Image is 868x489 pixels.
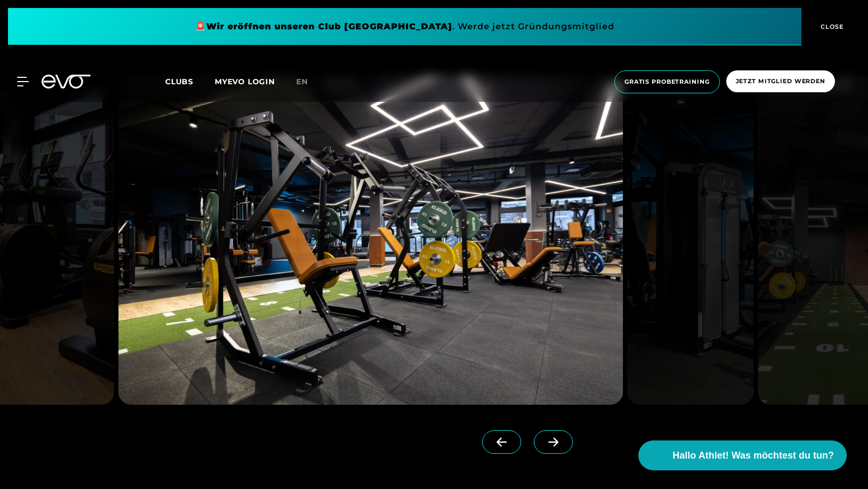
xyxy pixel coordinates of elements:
span: Gratis Probetraining [624,77,710,86]
a: en [296,76,321,88]
img: evofitness [118,76,623,405]
span: Hallo Athlet! Was möchtest du tun? [672,448,834,463]
span: CLOSE [818,22,844,31]
span: en [296,77,308,86]
span: Clubs [165,77,193,86]
button: CLOSE [801,8,860,45]
a: Clubs [165,76,215,86]
a: MYEVO LOGIN [215,77,275,86]
a: Jetzt Mitglied werden [723,70,838,93]
span: Jetzt Mitglied werden [736,77,825,86]
a: Gratis Probetraining [611,70,723,93]
img: evofitness [628,76,754,405]
button: Hallo Athlet! Was möchtest du tun? [638,440,847,470]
